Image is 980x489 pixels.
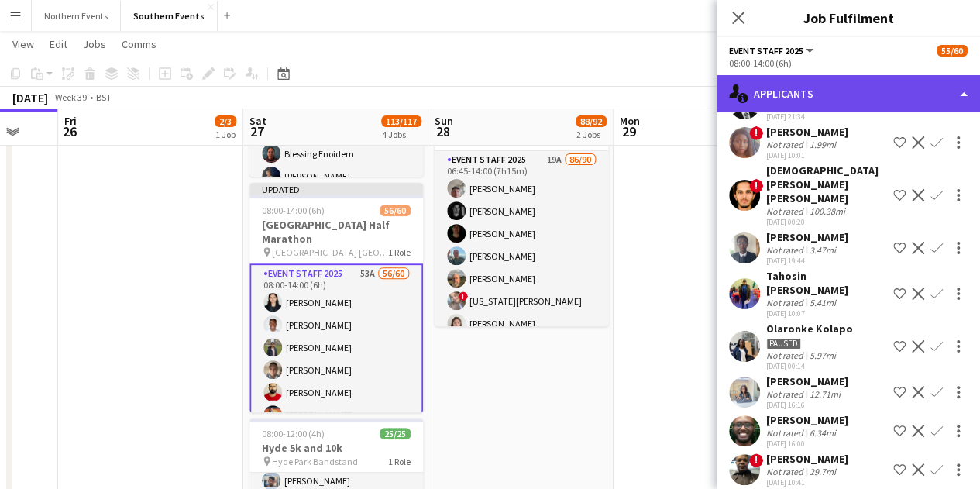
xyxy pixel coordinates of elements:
div: Not rated [766,427,806,439]
div: [PERSON_NAME] [766,374,848,388]
div: 5.97mi [806,350,839,361]
div: [DATE] 10:41 [766,477,848,487]
div: 1.99mi [806,139,839,150]
div: [PERSON_NAME] [766,125,848,139]
span: Fri [64,114,77,128]
span: Comms [122,37,156,51]
span: Mon [620,114,640,128]
span: Sat [249,114,266,128]
span: Edit [50,37,67,51]
div: 12.71mi [806,388,844,400]
span: 1 Role [388,456,411,467]
span: 113/117 [381,115,421,127]
span: 26 [62,122,77,140]
span: 2/3 [215,115,236,127]
div: Paused [766,338,801,350]
h3: [GEOGRAPHIC_DATA] Half Marathon [249,218,423,246]
span: 1 Role [388,246,411,258]
button: Southern Events [121,1,218,31]
span: [GEOGRAPHIC_DATA] [GEOGRAPHIC_DATA] [272,246,388,258]
div: Not rated [766,297,806,308]
div: Not rated [766,466,806,477]
div: [PERSON_NAME] [766,230,848,244]
a: View [6,34,40,54]
button: Event Staff 2025 [729,45,816,57]
div: 100.38mi [806,205,848,217]
div: [DATE] 10:01 [766,150,848,160]
span: Sun [435,114,453,128]
app-job-card: Updated08:00-14:00 (6h)56/60[GEOGRAPHIC_DATA] Half Marathon [GEOGRAPHIC_DATA] [GEOGRAPHIC_DATA]1 ... [249,183,423,412]
span: Event Staff 2025 [729,45,803,57]
div: Applicants [717,75,980,112]
div: Not rated [766,388,806,400]
div: Not rated [766,350,806,361]
span: 08:00-14:00 (6h) [262,205,325,216]
a: Jobs [77,34,112,54]
span: Jobs [83,37,106,51]
div: Not rated [766,139,806,150]
div: Not rated [766,244,806,256]
app-job-card: 06:45-14:00 (7h15m)86/90Swindon Half Marathon [PERSON_NAME] Water Main Car Park1 RoleEvent Staff ... [435,97,608,326]
span: 08:00-12:00 (4h) [262,428,325,439]
div: [DEMOGRAPHIC_DATA][PERSON_NAME] [PERSON_NAME] [766,164,887,205]
div: 4 Jobs [382,129,421,140]
div: 1 Job [215,129,236,140]
span: ! [749,126,763,140]
div: [DATE] 10:07 [766,308,887,319]
div: 3.47mi [806,244,839,256]
div: 29.7mi [806,466,839,477]
h3: Job Fulfilment [717,8,980,28]
span: ! [459,291,468,301]
div: [PERSON_NAME] [766,452,848,466]
div: [PERSON_NAME] [766,413,848,427]
div: [DATE] 00:20 [766,217,887,227]
div: Updated [249,183,423,195]
div: Olaronke Kolapo [766,322,853,336]
span: 29 [617,122,640,140]
div: 2 Jobs [576,129,606,140]
span: 56/60 [380,205,411,216]
div: [DATE] [12,90,48,105]
div: 5.41mi [806,297,839,308]
span: 27 [247,122,266,140]
div: Tahosin [PERSON_NAME] [766,269,887,297]
div: [DATE] 21:34 [766,112,848,122]
span: 28 [432,122,453,140]
span: 88/92 [576,115,607,127]
div: 6.34mi [806,427,839,439]
span: 55/60 [937,45,968,57]
div: Not rated [766,205,806,217]
a: Comms [115,34,163,54]
h3: Hyde 5k and 10k [249,441,423,455]
span: View [12,37,34,51]
div: [DATE] 16:00 [766,439,848,449]
a: Edit [43,34,74,54]
div: 08:00-14:00 (6h) [729,57,968,69]
span: 25/25 [380,428,411,439]
div: [DATE] 16:16 [766,400,848,410]
div: [DATE] 19:44 [766,256,848,266]
span: ! [749,179,763,193]
span: Hyde Park Bandstand [272,456,358,467]
button: Northern Events [32,1,121,31]
div: [DATE] 00:14 [766,361,853,371]
span: Week 39 [51,91,90,103]
span: ! [749,453,763,467]
div: BST [96,91,112,103]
